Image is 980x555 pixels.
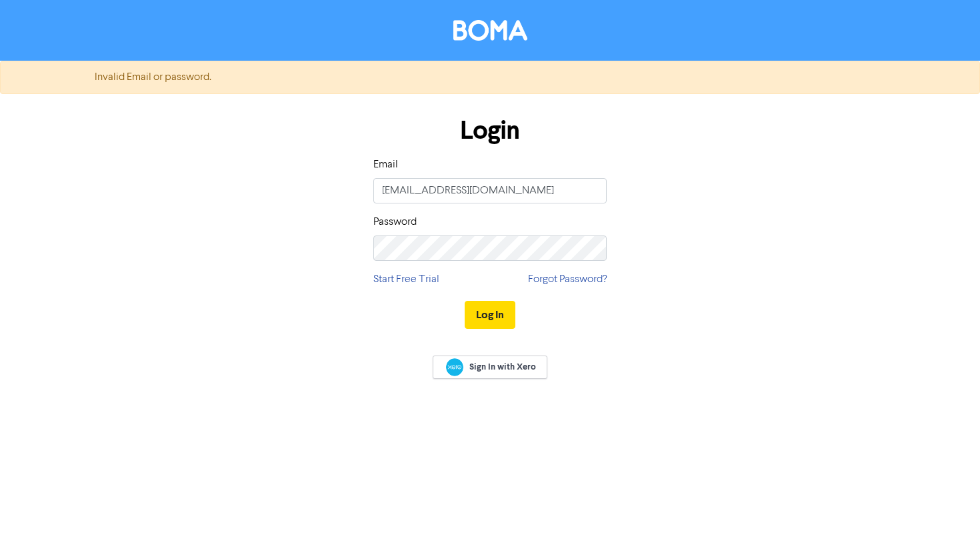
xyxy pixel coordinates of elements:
label: Email [373,157,398,173]
img: BOMA Logo [453,20,527,41]
button: Log In [465,301,515,329]
label: Password [373,214,417,230]
a: Sign In with Xero [433,356,547,379]
a: Start Free Trial [373,271,439,288]
iframe: Chat Widget [913,491,980,555]
span: Sign In with Xero [469,361,536,373]
h1: Login [373,115,607,146]
a: Forgot Password? [528,271,607,288]
img: Xero logo [446,358,463,376]
div: Invalid Email or password. [85,69,895,85]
